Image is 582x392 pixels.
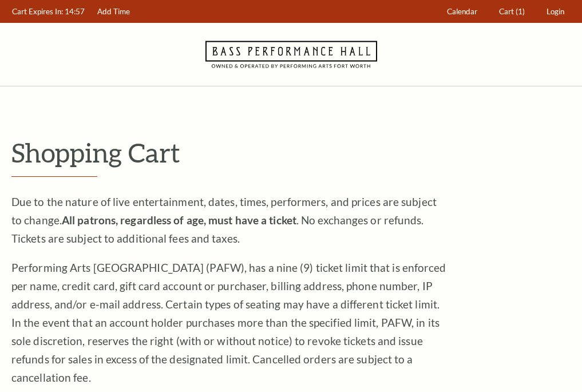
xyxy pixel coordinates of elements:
[494,1,530,23] a: Cart (1)
[92,1,136,23] a: Add Time
[62,213,296,227] strong: All patrons, regardless of age, must have a ticket
[11,259,446,387] p: Performing Arts [GEOGRAPHIC_DATA] (PAFW), has a nine (9) ticket limit that is enforced per name, ...
[11,195,437,245] span: Due to the nature of live entertainment, dates, times, performers, and prices are subject to chan...
[516,7,525,16] span: (1)
[499,7,514,16] span: Cart
[442,1,483,23] a: Calendar
[11,138,571,167] p: Shopping Cart
[541,1,570,23] a: Login
[12,7,63,16] span: Cart Expires In:
[547,7,564,16] span: Login
[447,7,477,16] span: Calendar
[65,7,85,16] span: 14:57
